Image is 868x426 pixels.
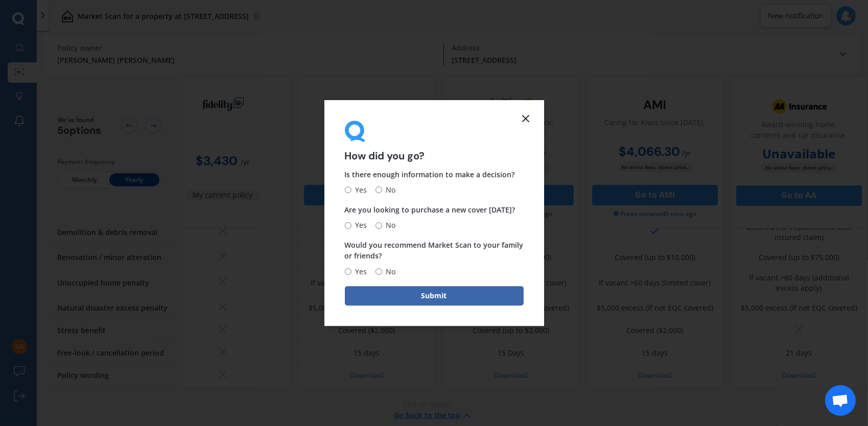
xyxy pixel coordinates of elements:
[345,241,524,261] span: Would you recommend Market Scan to your family or friends?
[345,121,524,161] div: How did you go?
[825,385,856,416] a: Open chat
[345,268,351,275] input: Yes
[345,170,515,179] span: Is there enough information to make a decision?
[382,266,396,278] span: No
[351,219,367,231] span: Yes
[351,266,367,278] span: Yes
[382,184,396,196] span: No
[382,219,396,231] span: No
[376,187,382,194] input: No
[345,205,515,215] span: Are you looking to purchase a new cover [DATE]?
[345,222,351,229] input: Yes
[345,286,524,305] button: Submit
[351,184,367,196] span: Yes
[345,187,351,194] input: Yes
[376,268,382,275] input: No
[376,222,382,229] input: No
